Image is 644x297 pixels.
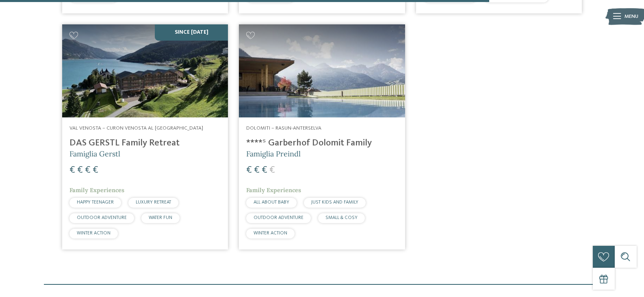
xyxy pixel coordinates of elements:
[246,138,397,149] h4: ****ˢ Garberhof Dolomit Family
[269,165,275,175] span: €
[136,200,171,205] span: LUXURY RETREAT
[254,231,287,236] span: WINTER ACTION
[69,165,75,175] span: €
[69,186,124,194] span: Family Experiences
[77,215,127,220] span: OUTDOOR ADVENTURE
[246,126,321,131] span: Dolomiti – Rasun-Anterselva
[254,215,304,220] span: OUTDOOR ADVENTURE
[85,165,91,175] span: €
[325,215,358,220] span: SMALL & COSY
[77,200,114,205] span: HAPPY TEENAGER
[254,200,289,205] span: ALL ABOUT BABY
[246,186,301,194] span: Family Experiences
[149,215,172,220] span: WATER FUN
[311,200,358,205] span: JUST KIDS AND FAMILY
[93,165,98,175] span: €
[246,149,301,158] span: Famiglia Preindl
[77,165,83,175] span: €
[246,165,252,175] span: €
[239,24,405,249] a: Cercate un hotel per famiglie? Qui troverete solo i migliori! Dolomiti – Rasun-Anterselva ****ˢ G...
[254,165,260,175] span: €
[62,24,228,118] img: Cercate un hotel per famiglie? Qui troverete solo i migliori!
[239,24,405,118] img: Cercate un hotel per famiglie? Qui troverete solo i migliori!
[69,138,221,149] h4: DAS GERSTL Family Retreat
[69,126,203,131] span: Val Venosta – Curon Venosta al [GEOGRAPHIC_DATA]
[77,231,111,236] span: WINTER ACTION
[262,165,267,175] span: €
[69,149,120,158] span: Famiglia Gerstl
[62,24,228,249] a: Cercate un hotel per famiglie? Qui troverete solo i migliori! SINCE [DATE] Val Venosta – Curon Ve...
